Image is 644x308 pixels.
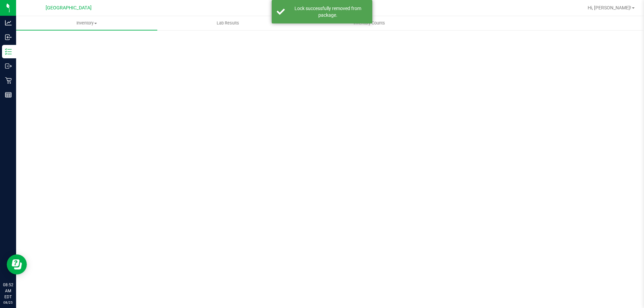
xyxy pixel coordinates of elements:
[288,5,367,18] div: Lock successfully removed from package.
[7,254,27,274] iframe: Resource center
[5,91,12,98] inline-svg: Reports
[16,20,157,26] span: Inventory
[5,19,12,26] inline-svg: Analytics
[5,63,12,69] inline-svg: Outbound
[3,300,13,305] p: 08/25
[157,16,299,30] a: Lab Results
[5,48,12,55] inline-svg: Inventory
[208,20,248,26] span: Lab Results
[16,16,157,30] a: Inventory
[3,282,13,300] p: 08:52 AM EDT
[588,5,631,10] span: Hi, [PERSON_NAME]!
[46,5,92,11] span: [GEOGRAPHIC_DATA]
[5,77,12,84] inline-svg: Retail
[5,34,12,41] inline-svg: Inbound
